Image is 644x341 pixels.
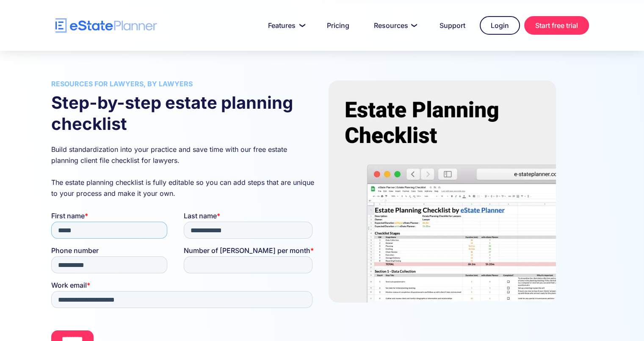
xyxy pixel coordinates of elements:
a: Resources [364,17,425,34]
a: Features [258,17,312,34]
p: Build standardization into your practice and save time with our free estate planning client file ... [51,144,316,199]
a: Support [429,17,475,34]
a: Login [480,16,520,35]
h3: Resources for lawyers, by lawyers [51,80,316,87]
h2: Step-by-step estate planning checklist [51,92,316,135]
a: home [55,18,157,33]
a: Start free trial [524,16,589,35]
a: Pricing [317,17,359,34]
